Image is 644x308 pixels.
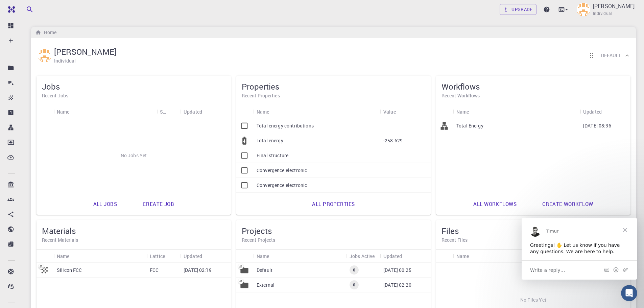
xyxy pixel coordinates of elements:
button: Reorder cards [585,49,598,62]
h5: Projects [242,226,425,236]
button: Sort [269,106,280,117]
p: Convergence electronic [257,182,307,189]
h6: Default [601,52,621,59]
div: Status [160,105,166,118]
div: Updated [580,105,630,118]
button: Sort [202,106,213,117]
button: Sort [202,251,213,261]
div: Updated [383,250,402,263]
div: Name [253,250,346,263]
div: Name [257,250,269,263]
p: Silicon FCC [57,267,82,274]
p: Total Energy [456,122,483,129]
button: Sort [469,106,480,117]
h6: Recent Jobs [42,92,225,99]
h5: Jobs [42,81,225,92]
div: Name [253,105,380,118]
p: External [257,282,275,288]
div: Name [456,250,469,263]
span: Individual [593,10,612,17]
div: Lattice [150,250,165,263]
iframe: Intercom live chat [621,285,637,301]
h6: Home [41,29,56,36]
div: Name [257,105,269,118]
p: Convergence electronic [257,167,307,174]
div: Lattice [146,250,180,263]
button: Sort [602,106,613,117]
a: All properties [305,196,362,212]
div: Icon [436,105,453,118]
div: Name [456,105,469,118]
h5: Materials [42,226,225,236]
p: [DATE] 02:19 [184,267,212,274]
button: Sort [166,106,177,117]
a: Create workflow [535,196,600,212]
button: Sort [70,106,80,117]
div: Mohammad Shahjahan[PERSON_NAME]IndividualReorder cardsDefault [31,38,636,73]
a: Upgrade [500,4,536,15]
div: Value [380,105,431,118]
div: Name [53,105,157,118]
p: -258.629 [383,137,403,144]
h5: Properties [242,81,425,92]
button: Sort [70,251,80,261]
div: Updated [180,250,231,263]
h5: [PERSON_NAME] [54,46,116,57]
a: All workflows [466,196,524,212]
div: Name [57,250,70,263]
h6: Individual [54,57,76,65]
button: Sort [396,106,407,117]
p: Final structure [257,152,288,159]
h6: Recent Workflows [442,92,625,99]
p: Total energy [257,137,283,144]
a: All jobs [86,196,124,212]
div: No Jobs Yet [37,118,231,193]
span: Support [14,5,38,11]
div: Updated [380,250,431,263]
p: [PERSON_NAME] [593,2,635,10]
div: Icon [37,250,53,263]
h6: Recent Materials [42,236,225,244]
p: Default [257,267,272,274]
span: 0 [350,267,358,273]
div: Updated [583,105,602,118]
img: Mohammad Shahjahan [577,3,590,16]
img: Mohammad Shahjahan [38,49,51,62]
p: [DATE] 02:20 [383,282,411,288]
div: Jobs Active [346,250,380,263]
p: Total energy contributions [257,122,314,129]
button: Sort [269,251,280,261]
div: Updated [184,105,202,118]
p: [DATE] 08:36 [583,122,611,129]
button: Sort [469,251,480,261]
h6: Recent Files [442,236,625,244]
p: [DATE] 00:25 [383,267,411,274]
div: Icon [236,105,253,118]
span: 0 [350,282,358,288]
div: Name [453,105,580,118]
h6: Recent Projects [242,236,425,244]
h5: Files [442,226,625,236]
button: Sort [402,251,413,261]
nav: breadcrumb [34,29,58,36]
p: FCC [150,267,159,274]
div: Name [57,105,70,118]
div: Status [157,105,180,118]
div: Icon [37,105,53,118]
button: Sort [165,251,176,261]
a: Create job [135,196,182,212]
h5: Workflows [442,81,625,92]
div: Jobs Active [350,250,375,263]
div: Value [383,105,396,118]
div: Updated [180,105,231,118]
h6: Recent Properties [242,92,425,99]
div: Icon [436,250,453,263]
div: Name [453,250,580,263]
iframe: Intercom live chat message [522,218,637,280]
div: Name [53,250,146,263]
div: Updated [184,250,202,263]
